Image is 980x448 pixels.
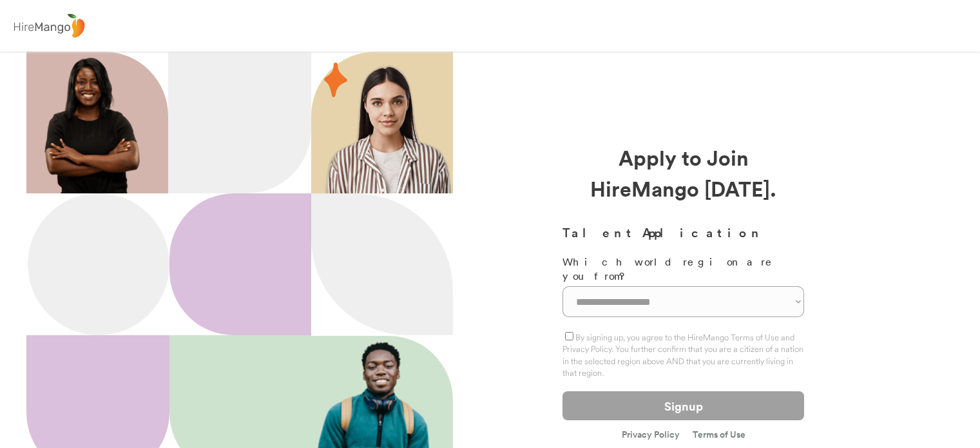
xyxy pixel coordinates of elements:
img: Ellipse%2012 [28,193,169,335]
img: 29 [324,63,347,97]
label: By signing up, you agree to the HireMango Terms of Use and Privacy Policy. You further confirm th... [562,332,803,378]
img: logo%20-%20hiremango%20gray.png [10,11,88,41]
img: 200x220.png [29,52,155,193]
img: hispanic%20woman.png [324,64,453,193]
div: Apply to Join HireMango [DATE]. [562,142,804,204]
div: Which world region are you from? [562,255,804,284]
button: Signup [562,391,804,420]
h3: Talent Application [562,223,804,242]
a: Terms of Use [693,430,745,439]
a: Privacy Policy [622,430,680,441]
